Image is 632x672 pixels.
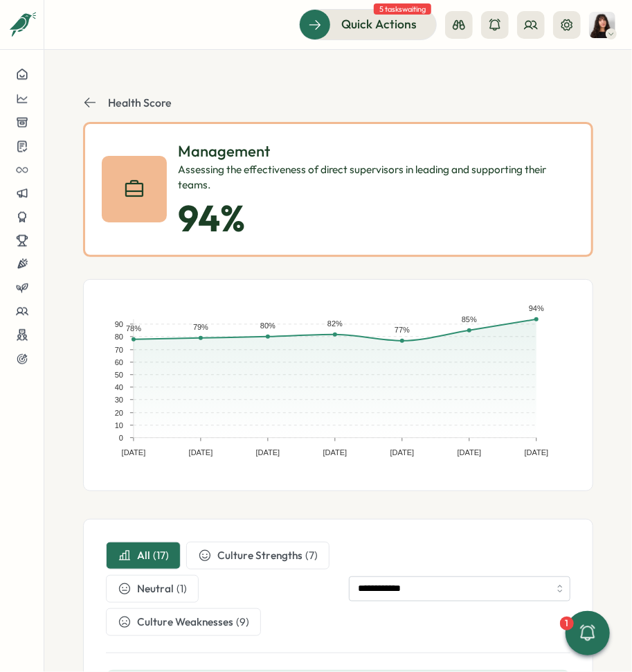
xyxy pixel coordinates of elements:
text: [DATE] [122,448,146,457]
text: 70 [115,346,123,354]
div: ( 17 ) [153,548,169,563]
text: 10 [115,421,123,430]
text: 60 [115,358,123,366]
p: Health Score [108,96,172,109]
text: 80 [115,333,123,341]
p: Management [178,141,575,162]
text: 40 [115,383,123,391]
text: [DATE] [323,448,347,457]
div: ( 9 ) [236,614,249,630]
span: Quick Actions [341,15,417,33]
button: Culture Strengths(7) [186,542,329,569]
text: 50 [115,371,123,379]
button: Culture Weaknesses(9) [106,608,261,636]
span: 5 tasks waiting [374,3,431,15]
text: 0 [119,434,123,442]
text: [DATE] [458,448,482,457]
text: [DATE] [390,448,415,457]
text: [DATE] [525,448,549,457]
span: Culture Weaknesses [137,614,233,630]
span: Culture Strengths [217,548,303,563]
img: Kelly Rosa [589,12,615,38]
span: Neutral [137,581,174,596]
button: Quick Actions [299,9,437,39]
text: 20 [115,409,123,417]
button: Neutral(1) [106,575,199,603]
button: All(17) [106,542,181,569]
button: Health Score [83,96,172,109]
text: [DATE] [189,448,213,457]
div: 1 [560,617,574,630]
div: ( 1 ) [177,581,187,596]
div: Assessing the effectiveness of direct supervisors in leading and supporting their teams. [178,162,575,193]
span: All [137,548,150,563]
text: 30 [115,396,123,404]
text: 90 [115,320,123,328]
text: [DATE] [256,448,280,457]
div: ( 7 ) [305,548,318,563]
p: 94 % [178,198,575,238]
button: 1 [566,611,610,655]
